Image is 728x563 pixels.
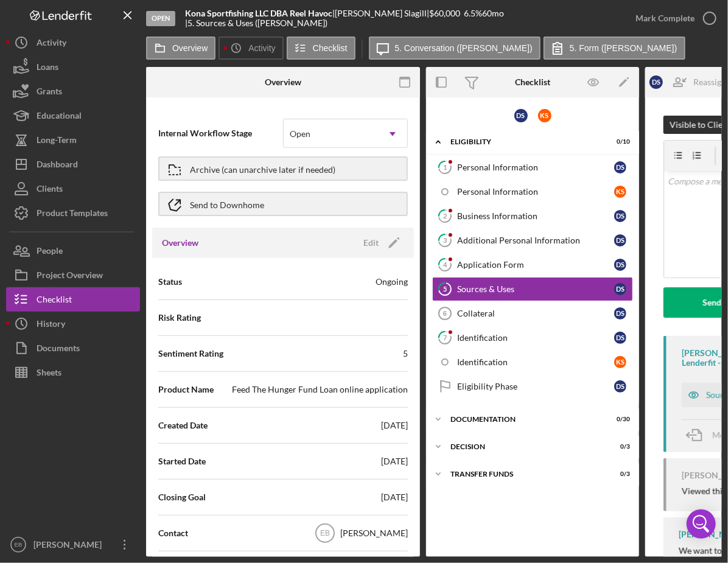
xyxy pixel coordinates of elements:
[158,383,214,396] span: Product Name
[457,211,614,221] div: Business Information
[429,8,460,18] span: $60,000
[432,374,633,399] a: Eligibility PhaseDS
[443,261,447,268] tspan: 4
[37,79,62,107] div: Grants
[37,177,63,204] div: Clients
[432,228,633,253] a: 3Additional Personal InformationDS
[369,37,541,60] button: 5. Conversation ([PERSON_NAME])
[158,312,201,324] span: Risk Rating
[403,348,408,360] div: 5
[443,334,447,341] tspan: 7
[443,163,447,171] tspan: 1
[608,138,630,145] div: 0 / 10
[146,37,215,60] button: Overview
[313,43,348,53] label: Checklist
[381,419,408,432] div: [DATE]
[432,326,633,350] a: 7IdentificationDS
[37,152,78,180] div: Dashboard
[432,350,633,374] a: IdentificationKS
[443,236,447,244] tspan: 3
[6,177,140,201] a: Clients
[37,263,103,290] div: Project Overview
[514,109,528,122] div: D S
[158,527,188,539] span: Contact
[248,43,275,53] label: Activity
[158,348,223,360] span: Sentiment Rating
[457,284,614,294] div: Sources & Uses
[381,491,408,503] div: [DATE]
[290,129,310,139] div: Open
[232,383,408,396] div: Feed The Hunger Fund Loan online application
[6,360,140,385] a: Sheets
[37,287,72,315] div: Checklist
[6,103,140,128] button: Educational
[443,285,447,293] tspan: 5
[158,156,408,181] button: Archive (can unarchive later if needed)
[185,18,327,28] div: | 5. Sources & Uses ([PERSON_NAME])
[450,138,600,145] div: Eligibility
[6,239,140,263] button: People
[623,6,722,30] button: Mark Complete
[443,310,447,317] tspan: 6
[6,336,140,360] button: Documents
[158,276,182,288] span: Status
[457,309,614,318] div: Collateral
[608,443,630,450] div: 0 / 3
[432,277,633,301] a: 5Sources & UsesDS
[219,37,283,60] button: Activity
[381,455,408,467] div: [DATE]
[37,239,63,266] div: People
[457,382,614,391] div: Eligibility Phase
[287,37,355,60] button: Checklist
[432,204,633,228] a: 2Business InformationDS
[457,333,614,343] div: Identification
[37,336,80,363] div: Documents
[6,201,140,225] button: Product Templates
[570,43,677,53] label: 5. Form ([PERSON_NAME])
[340,527,408,539] div: [PERSON_NAME]
[614,380,626,393] div: D S
[457,236,614,245] div: Additional Personal Information
[37,360,61,388] div: Sheets
[37,312,65,339] div: History
[6,30,140,55] a: Activity
[6,55,140,79] a: Loans
[6,263,140,287] button: Project Overview
[608,470,630,478] div: 0 / 3
[37,30,66,58] div: Activity
[649,75,663,89] div: D S
[457,357,614,367] div: Identification
[37,103,82,131] div: Educational
[158,491,206,503] span: Closing Goal
[432,253,633,277] a: 4Application FormDS
[15,542,23,548] text: EB
[614,259,626,271] div: D S
[185,8,332,18] b: Kona Sportfishing LLC DBA Reel Havoc
[6,287,140,312] button: Checklist
[356,234,404,252] button: Edit
[450,470,600,478] div: Transfer Funds
[395,43,533,53] label: 5. Conversation ([PERSON_NAME])
[6,312,140,336] button: History
[515,77,550,87] div: Checklist
[37,201,108,228] div: Product Templates
[464,9,482,18] div: 6.5 %
[6,79,140,103] button: Grants
[457,260,614,270] div: Application Form
[146,11,175,26] div: Open
[443,212,447,220] tspan: 2
[6,128,140,152] button: Long-Term
[158,127,283,139] span: Internal Workflow Stage
[37,55,58,82] div: Loans
[614,234,626,247] div: D S
[450,443,600,450] div: Decision
[37,128,77,155] div: Long-Term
